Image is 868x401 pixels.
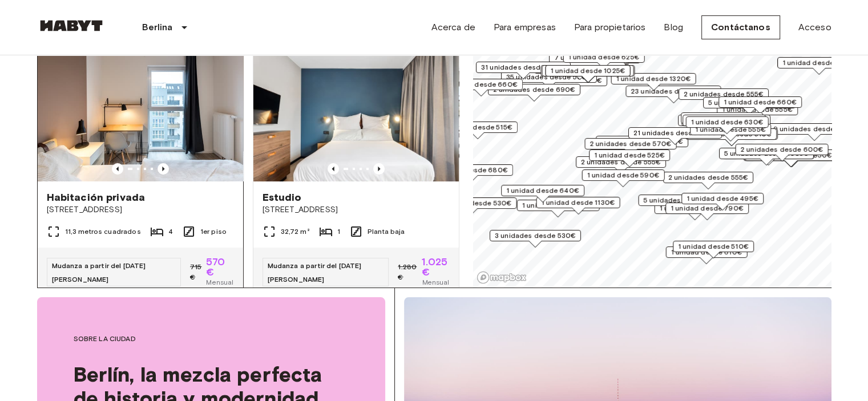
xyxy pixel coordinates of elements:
[52,261,146,283] font: Mudanza a partir del [DATE][PERSON_NAME]
[671,204,744,212] font: 1 unidad desde 790€
[773,124,855,133] font: 9 unidades desde 570€
[584,138,676,156] div: Marcador de mapa
[686,114,758,122] font: 1 unidad desde 645€
[638,195,730,212] div: Marcador de mapa
[494,22,556,33] font: Para empresas
[580,157,660,166] font: 2 unidades desde 555€
[718,148,813,165] div: Marcador de mapa
[430,199,511,207] font: 4 unidades desde 530€
[263,191,302,204] font: Estudio
[506,186,579,195] font: 1 unidad desde 640€
[663,172,753,189] div: Marcador de mapa
[589,149,670,167] div: Marcador de mapa
[701,15,780,39] a: Contáctanos
[494,231,575,240] font: 3 unidades desde 530€
[594,151,665,159] font: 1 unidad desde 525€
[616,74,691,83] font: 1 unidad desde 1320€
[206,256,224,278] font: 570 €
[782,58,855,67] font: 1 unidad desde 980€
[718,96,802,114] div: Marcador de mapa
[687,194,758,202] font: 1 unidad desde 495€
[422,278,449,286] font: Mensual
[475,62,570,79] div: Marcador de mapa
[438,121,518,139] div: Marcador de mapa
[703,97,795,115] div: Marcador de mapa
[587,171,659,179] font: 1 unidad desde 590€
[268,261,362,283] font: Mudanza a partir del [DATE][PERSON_NAME]
[431,22,475,33] font: Acerca de
[777,57,861,75] div: Marcador de mapa
[708,98,790,107] font: 5 unidades desde 660€
[501,185,584,202] div: Marcador de mapa
[724,98,797,106] font: 1 unidad desde 660€
[611,73,696,91] div: Marcador de mapa
[685,116,768,134] div: Marcador de mapa
[582,169,664,187] div: Marcador de mapa
[631,87,716,95] font: 23 unidades desde 530€
[47,205,122,214] font: [STREET_ADDRESS]
[200,227,227,236] font: 1er piso
[190,262,201,281] font: 715 €
[542,65,633,83] div: Marcador de mapa
[685,128,777,146] div: Marcador de mapa
[545,65,630,83] div: Marcador de mapa
[625,86,721,103] div: Marcador de mapa
[47,191,146,204] font: Habitación privada
[253,44,459,181] img: Imagen de marketing de la unidad DE-01-481-006-01
[691,118,763,126] font: 1 unidad desde 630€
[540,65,635,83] div: Marcador de mapa
[522,201,594,209] font: 1 unidad desde 570€
[665,202,749,220] div: Marcador de mapa
[574,22,646,33] font: Para propietarios
[74,334,136,343] font: Sobre la ciudad
[664,22,683,33] font: Blog
[600,137,683,145] font: 4 unidades desde 605€
[435,165,508,174] font: 1 unidad desde 680€
[516,75,607,92] div: Marcador de mapa
[431,21,475,34] a: Acerca de
[536,197,620,214] div: Marcador de mapa
[664,21,683,34] a: Blog
[481,63,565,71] font: 31 unidades desde 570€
[768,123,860,141] div: Marcador de mapa
[633,128,716,137] font: 21 unidades desde 575€
[688,116,761,124] font: 1 unidad desde 640€
[337,227,340,236] font: 1
[516,200,599,217] div: Marcador de mapa
[724,149,808,157] font: 5 unidades desde 1085€
[281,227,299,236] font: 32,72
[300,227,309,236] font: m²
[168,227,173,236] font: 4
[38,44,243,181] img: Imagen de marketing de la unidad DE-01-12-003-01Q
[554,53,635,62] font: 7 unidades desde 585€
[492,85,575,94] font: 2 unidades desde 690€
[443,123,512,131] font: 1 unidad desde 515€
[683,90,763,98] font: 2 unidades desde 555€
[665,246,747,264] div: Marcador de mapa
[206,278,233,286] font: Mensual
[711,22,770,33] font: Contáctanos
[574,21,646,34] a: Para propietarios
[643,196,725,204] font: 5 unidades desde 590€
[487,84,580,102] div: Marcador de mapa
[368,227,405,236] font: Planta baja
[494,21,556,34] a: Para empresas
[686,128,776,146] div: Marcador de mapa
[445,80,518,88] font: 1 unidad desde 660€
[668,173,748,181] font: 2 unidades desde 555€
[678,242,749,250] font: 1 unidad desde 510€
[683,115,766,132] div: Marcador de mapa
[422,256,447,278] font: 1.025 €
[690,124,771,141] div: Marcador de mapa
[681,193,764,210] div: Marcador de mapa
[798,22,831,33] font: Acceso
[398,262,417,281] font: 1.280 €
[112,163,123,175] button: Imagen anterior
[253,44,459,297] a: Imagen de marketing de la unidad DE-01-481-006-01Imagen anteriorImagen anteriorEstudio[STREET_ADD...
[691,129,771,138] font: 2 unidades desde 510€
[78,227,140,236] font: metros cuadrados
[595,136,688,153] div: Marcador de mapa
[158,163,169,175] button: Imagen anterior
[263,205,338,214] font: [STREET_ADDRESS]
[439,79,523,96] div: Marcador de mapa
